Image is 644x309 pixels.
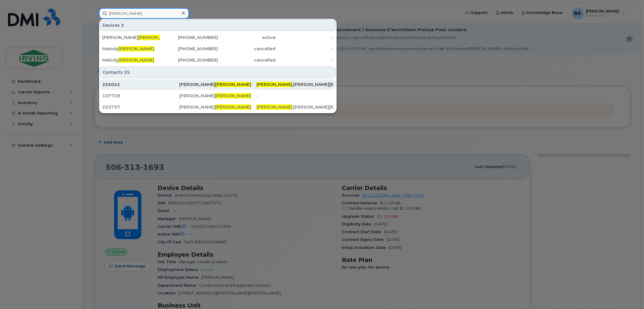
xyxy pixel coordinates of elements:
div: .[PERSON_NAME][EMAIL_ADDRESS][PERSON_NAME][DOMAIN_NAME] [256,104,333,110]
span: [PERSON_NAME] [215,104,251,110]
div: [PERSON_NAME] [179,93,256,99]
div: - [276,46,334,52]
span: [PERSON_NAME] [138,35,174,40]
span: 35 [124,69,130,75]
div: [PERSON_NAME] [179,104,256,110]
div: [PHONE_NUMBER] [160,34,218,40]
div: active [218,34,276,40]
a: 107728[PERSON_NAME][PERSON_NAME]- [100,90,336,101]
div: Melody [102,46,160,52]
div: - [256,93,333,99]
a: [PERSON_NAME][PERSON_NAME][PHONE_NUMBER]active- [100,32,336,43]
div: [PERSON_NAME] [102,34,160,40]
div: .[PERSON_NAME][EMAIL_ADDRESS][DOMAIN_NAME] [256,81,333,87]
div: cancelled [218,57,276,63]
a: 255042[PERSON_NAME][PERSON_NAME][PERSON_NAME].[PERSON_NAME][EMAIL_ADDRESS][DOMAIN_NAME] [100,79,336,90]
div: - [276,34,334,40]
span: [PERSON_NAME] [215,93,251,98]
span: [PERSON_NAME] [118,46,154,51]
div: Devices [100,20,336,31]
div: [PERSON_NAME] [179,81,256,87]
div: [PHONE_NUMBER] [160,46,218,52]
span: [PERSON_NAME] [215,82,251,87]
span: [PERSON_NAME] [256,104,292,110]
a: 253737[PERSON_NAME][PERSON_NAME][PERSON_NAME].[PERSON_NAME][EMAIL_ADDRESS][PERSON_NAME][DOMAIN_NAME] [100,102,336,112]
div: 253737 [102,104,179,110]
div: Contacts [100,67,336,78]
div: [PHONE_NUMBER] [160,57,218,63]
span: [PERSON_NAME] [256,82,292,87]
div: Melody [102,57,160,63]
span: 3 [121,22,124,28]
a: Melody[PERSON_NAME][PHONE_NUMBER]cancelled- [100,55,336,65]
span: [PERSON_NAME] [118,57,154,63]
div: 107728 [102,93,179,99]
div: cancelled [218,46,276,52]
div: 255042 [102,81,179,87]
a: Melody[PERSON_NAME][PHONE_NUMBER]cancelled- [100,43,336,54]
div: - [276,57,334,63]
